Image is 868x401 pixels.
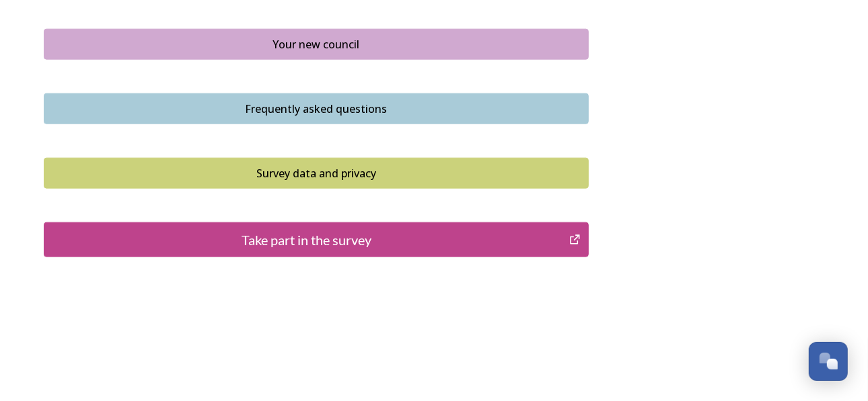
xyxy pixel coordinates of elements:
button: Frequently asked questions [44,93,589,124]
button: Open Chat [809,342,848,381]
div: Your new council [51,36,581,52]
button: Your new council [44,29,589,60]
div: Take part in the survey [51,230,562,250]
button: Survey data and privacy [44,158,589,189]
div: Survey data and privacy [51,165,581,181]
button: Take part in the survey [44,222,589,257]
div: Frequently asked questions [51,101,581,117]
